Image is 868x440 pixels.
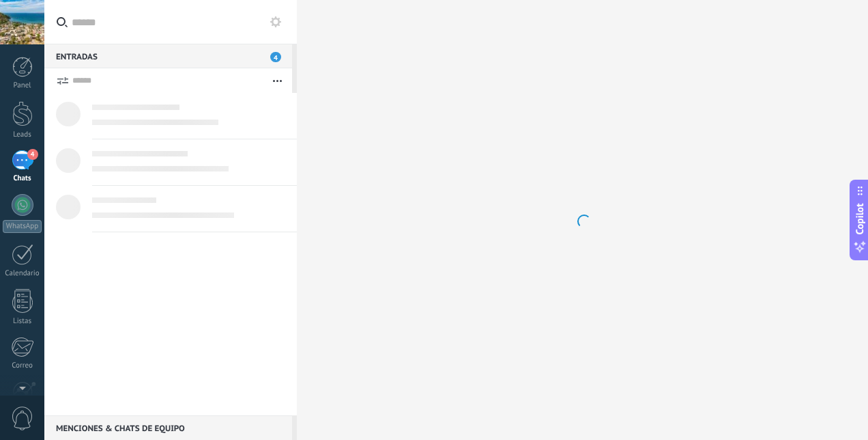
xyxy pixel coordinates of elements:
span: 4 [27,149,38,160]
div: Leads [3,130,42,139]
div: Listas [3,317,42,326]
div: WhatsApp [3,220,42,233]
div: Chats [3,174,42,183]
span: 4 [270,52,281,62]
div: Panel [3,81,42,90]
span: Copilot [853,204,867,235]
div: Entradas [44,44,292,68]
button: Más [263,68,292,93]
div: Correo [3,361,42,370]
div: Calendario [3,269,42,278]
div: Menciones & Chats de equipo [44,415,292,440]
